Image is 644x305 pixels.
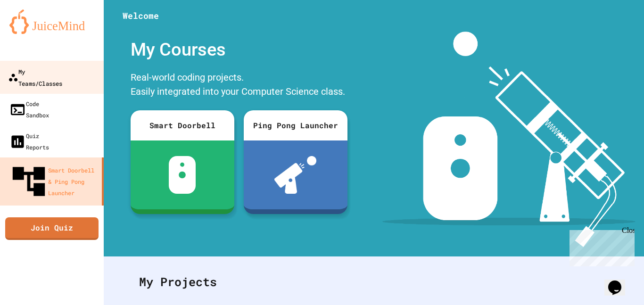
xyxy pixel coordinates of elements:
div: Smart Doorbell & Ping Pong Launcher [9,162,98,201]
div: Quiz Reports [9,130,49,153]
div: Code Sandbox [9,98,49,121]
div: Smart Doorbell [131,110,234,140]
div: Chat with us now!Close [4,4,65,60]
a: Join Quiz [5,217,99,240]
div: My Projects [130,264,618,300]
img: banner-image-my-projects.png [382,32,635,247]
div: Ping Pong Launcher [244,110,347,140]
div: My Courses [126,32,352,68]
iframe: chat widget [566,226,635,266]
iframe: chat widget [604,267,635,296]
div: My Teams/Classes [8,66,62,89]
div: Real-world coding projects. Easily integrated into your Computer Science class. [126,68,352,103]
img: logo-orange.svg [9,9,94,34]
img: ppl-with-ball.png [274,156,316,194]
img: sdb-white.svg [169,156,196,194]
